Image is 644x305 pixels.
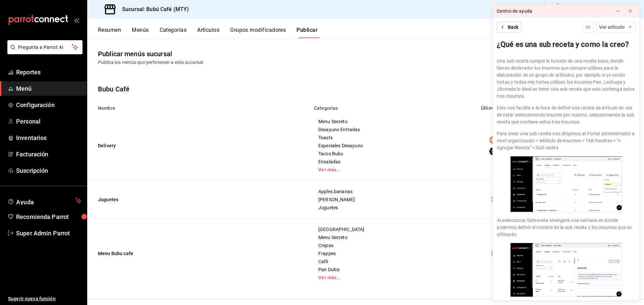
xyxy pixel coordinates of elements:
button: Grupos modificadores [230,27,286,38]
a: Pregunta a Parrot AI [5,49,83,56]
th: Categorías [310,101,477,111]
div: ¿Qué es una sub receta y como la creo? [497,40,636,52]
span: Recomienda Parrot [16,212,82,221]
th: Nombre [87,101,310,111]
button: Pregunta a Parrot AI [7,40,83,54]
span: Pan Dulce [318,267,469,272]
span: Ver articulo [599,24,625,31]
span: Menú [16,84,82,93]
td: Juguetes [87,181,310,219]
p: Esto nos facilita a la hora de definir una receta de artículo en vez de estar seleccionando insum... [497,104,636,126]
span: Frappes [318,251,469,256]
span: Configuración [16,100,82,109]
div: Bubu Café [98,84,129,94]
span: Personal [16,117,82,126]
span: Ensaladas [318,159,469,164]
button: Back [497,22,522,32]
span: Apples bananas [318,189,469,194]
td: Menu Bubu cafe [87,219,310,289]
a: Ver más... [318,275,469,280]
p: Una sub receta cumple la función de una receta base, donde tienes declarador los insumos que siem... [497,58,636,100]
table: menu maker table for brand [87,101,644,288]
span: Pregunta a Parrot AI [18,44,72,51]
span: Tacos Bubu [318,151,469,156]
button: Categorías [160,27,187,38]
a: Ver más... [318,167,469,172]
td: Delivery [87,111,310,181]
span: Menu Secreto [318,119,469,124]
button: Resumen [98,27,121,38]
span: Crepas [318,243,469,248]
button: open_drawer_menu [74,17,79,23]
span: Ayuda [16,197,73,205]
button: Artículos [197,27,219,38]
div: Publica los menús que pertenecen a esta sucursal. [98,59,633,66]
button: Menús [132,27,149,38]
p: Para crear una sub receta nos dirigimos al Portal administrador a nivel organización > Módulo de ... [497,130,636,151]
div: Centro de ayuda [497,8,532,15]
span: Desayuno Entradas [318,127,469,132]
span: Inventarios [16,133,82,142]
span: Toasts [318,135,469,140]
span: Juguetes [318,205,469,210]
span: [GEOGRAPHIC_DATA] [318,227,469,232]
span: Menu Secreto [318,235,469,240]
span: Super Admin Parrot [16,229,82,238]
span: Café [318,259,469,264]
div: navigation tabs [98,27,644,38]
span: Sugerir nueva función [8,295,82,302]
th: Última publicación por canal [477,101,644,111]
button: Publicar [297,27,318,38]
h3: Sucursal: Bubú Café (MTY) [117,5,189,13]
p: Al seleccionar Subreceta emergerá una ventana en donde podemos definir el nombre de la sub receta... [497,217,636,238]
span: [PERSON_NAME] [318,197,469,202]
span: Facturación [16,150,82,159]
span: Back [508,24,519,31]
div: Publicar menús sucursal [98,49,172,59]
span: Reportes [16,68,82,77]
button: Ver articulo [596,22,636,32]
span: Suscripción [16,166,82,175]
span: Especiales Desayuno [318,143,469,148]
